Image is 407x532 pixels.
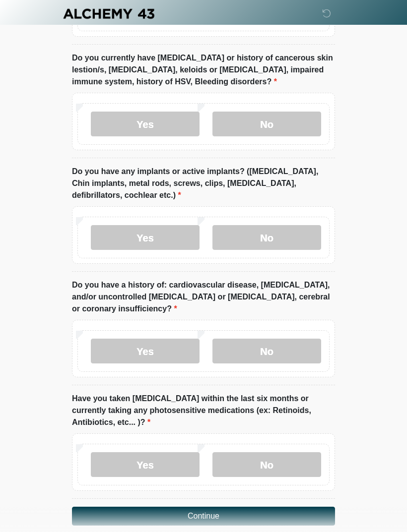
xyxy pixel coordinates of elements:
[91,112,200,136] label: Yes
[62,7,155,20] img: Alchemy 43 Logo
[212,339,321,363] label: No
[91,225,200,250] label: Yes
[212,452,321,477] label: No
[72,166,335,201] label: Do you have any implants or active implants? ([MEDICAL_DATA], Chin implants, metal rods, screws, ...
[72,279,335,315] label: Do you have a history of: cardiovascular disease, [MEDICAL_DATA], and/or uncontrolled [MEDICAL_DA...
[72,507,335,526] button: Continue
[91,339,200,363] label: Yes
[212,112,321,136] label: No
[91,452,200,477] label: Yes
[72,393,335,428] label: Have you taken [MEDICAL_DATA] within the last six months or currently taking any photosensitive m...
[212,225,321,250] label: No
[72,52,335,88] label: Do you currently have [MEDICAL_DATA] or history of cancerous skin lestion/s, [MEDICAL_DATA], kelo...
